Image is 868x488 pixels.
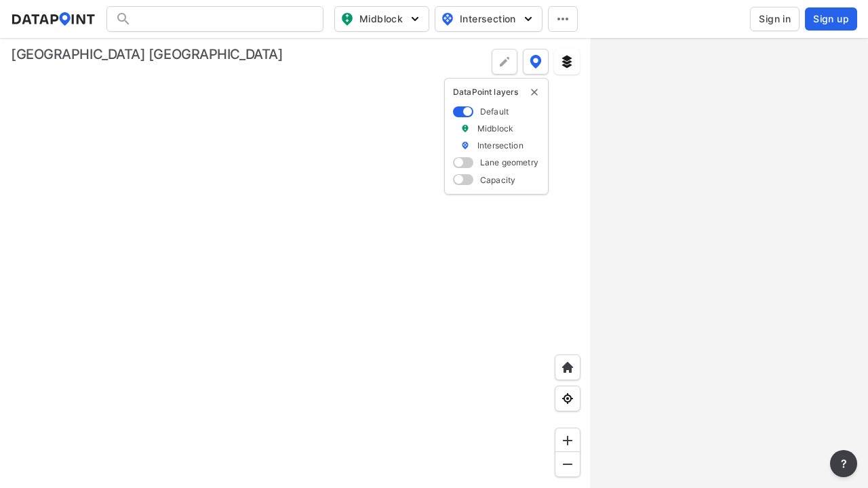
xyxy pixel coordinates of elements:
[453,87,540,98] p: DataPoint layers
[460,123,470,134] img: marker_Midblock.5ba75e30.svg
[555,354,580,380] div: Home
[523,49,549,75] button: DataPoint layers
[408,12,422,26] img: 5YPKRKmlfpI5mqlR8AD95paCi+0kK1fRFDJSaMmawlwaeJcJwk9O2fotCW5ve9gAAAAASUVORK5CYII=
[11,12,96,26] img: dataPointLogo.9353c09d.svg
[530,55,542,68] img: data-point-layers.37681fc9.svg
[750,7,800,31] button: Sign in
[340,11,420,27] span: Midblock
[813,12,849,26] span: Sign up
[480,174,515,186] label: Capacity
[802,7,857,30] a: Sign up
[555,451,580,477] div: Zoom out
[560,55,574,68] img: layers.ee07997e.svg
[561,361,574,374] img: +XpAUvaXAN7GudzAAAAAElFTkSuQmCC
[11,45,283,64] div: [GEOGRAPHIC_DATA] [GEOGRAPHIC_DATA]
[555,428,580,453] div: Zoom in
[554,49,580,75] button: External layers
[805,7,857,30] button: Sign up
[480,106,509,117] label: Default
[747,7,802,31] a: Sign in
[441,11,534,27] span: Intersection
[439,11,456,27] img: map_pin_int.54838e6b.svg
[555,386,580,411] div: View my location
[492,49,517,75] div: Polygon tool
[460,140,470,151] img: marker_Intersection.6861001b.svg
[759,12,791,26] span: Sign in
[561,457,574,471] img: MAAAAAElFTkSuQmCC
[480,157,538,168] label: Lane geometry
[334,6,429,32] button: Midblock
[477,123,513,134] label: Midblock
[830,450,857,477] button: more
[561,434,574,447] img: ZvzfEJKXnyWIrJytrsY285QMwk63cM6Drc+sIAAAAASUVORK5CYII=
[561,392,574,405] img: zeq5HYn9AnE9l6UmnFLPAAAAAElFTkSuQmCC
[521,12,535,26] img: 5YPKRKmlfpI5mqlR8AD95paCi+0kK1fRFDJSaMmawlwaeJcJwk9O2fotCW5ve9gAAAAASUVORK5CYII=
[498,55,511,68] img: +Dz8AAAAASUVORK5CYII=
[339,11,355,27] img: map_pin_mid.602f9df1.svg
[838,455,849,472] span: ?
[529,87,540,98] img: close-external-leyer.3061a1c7.svg
[529,87,540,98] button: delete
[435,6,542,32] button: Intersection
[477,140,524,151] label: Intersection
